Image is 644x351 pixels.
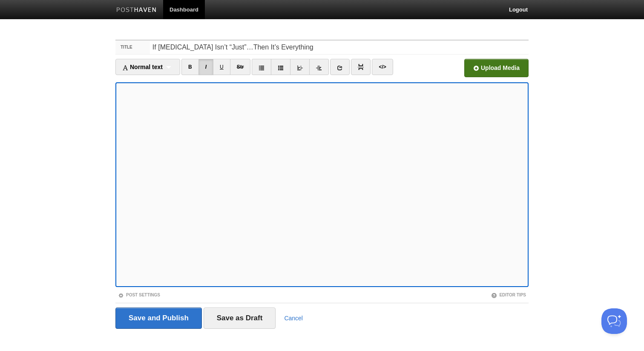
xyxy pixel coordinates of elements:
[491,293,526,297] a: Editor Tips
[122,64,163,70] span: Normal text
[601,308,627,334] iframe: Help Scout Beacon - Open
[116,7,157,14] img: Posthaven-bar
[115,307,202,329] input: Save and Publish
[372,59,393,75] a: </>
[230,59,251,75] a: Str
[213,59,230,75] a: U
[237,64,244,70] del: Str
[358,64,364,70] img: pagebreak-icon.png
[181,59,199,75] a: B
[284,315,303,322] a: Cancel
[115,41,150,54] label: Title
[198,59,213,75] a: I
[204,307,276,329] input: Save as Draft
[118,293,160,297] a: Post Settings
